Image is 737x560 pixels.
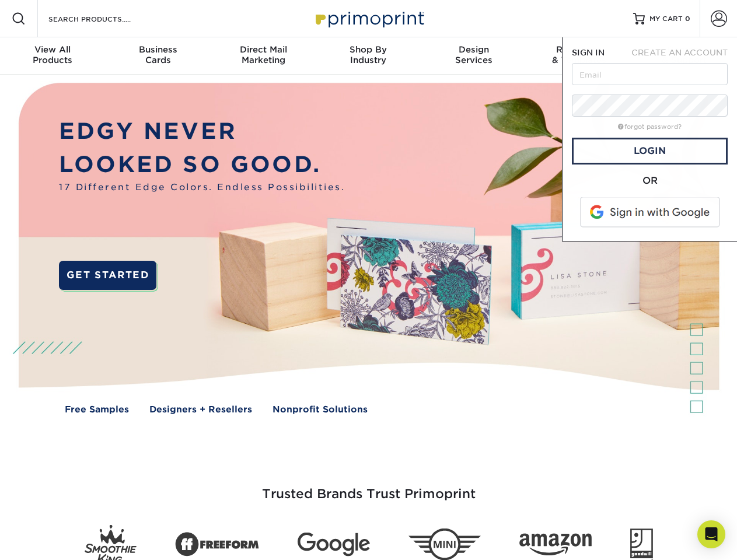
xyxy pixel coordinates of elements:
div: Marketing [211,44,316,65]
p: LOOKED SO GOOD. [59,148,345,181]
h3: Trusted Brands Trust Primoprint [27,459,710,516]
span: CREATE AN ACCOUNT [631,48,728,57]
span: Design [421,44,526,55]
a: BusinessCards [105,37,210,75]
a: Direct MailMarketing [211,37,316,75]
span: Business [105,44,210,55]
span: 0 [685,15,690,23]
a: Nonprofit Solutions [273,403,368,416]
div: Industry [316,44,421,65]
div: & Templates [526,44,631,65]
div: Open Intercom Messenger [697,520,725,548]
input: Email [572,63,728,85]
span: Shop By [316,44,421,55]
div: OR [572,174,728,188]
span: SIGN IN [572,48,605,57]
span: Direct Mail [211,44,316,55]
a: Free Samples [65,403,129,416]
div: Cards [105,44,210,65]
a: Shop ByIndustry [316,37,421,75]
a: GET STARTED [59,261,156,290]
div: Services [421,44,526,65]
img: Amazon [519,534,592,556]
p: EDGY NEVER [59,115,345,148]
img: Goodwill [630,528,653,560]
a: Resources& Templates [526,37,631,75]
a: Designers + Resellers [149,403,252,416]
a: Login [572,138,728,164]
a: forgot password? [618,123,682,131]
span: MY CART [649,14,683,24]
img: Primoprint [310,6,427,31]
a: DesignServices [421,37,526,75]
span: 17 Different Edge Colors. Endless Possibilities. [59,181,345,194]
img: Google [298,533,370,556]
span: Resources [526,44,631,55]
input: SEARCH PRODUCTS..... [47,12,161,26]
